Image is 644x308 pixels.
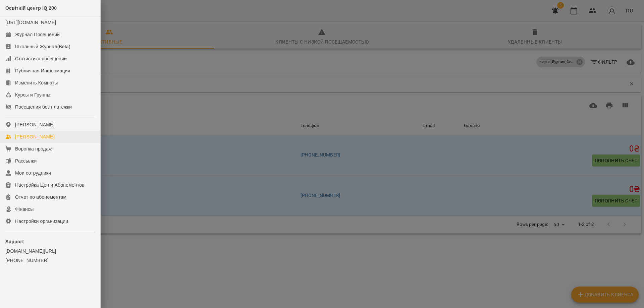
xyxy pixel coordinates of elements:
div: Мои сотрудники [15,170,51,176]
div: Изменить Комнаты [15,79,58,86]
div: Рассылки [15,158,37,164]
div: [PERSON_NAME] [15,121,55,128]
div: Публичная Информация [15,67,70,74]
div: Школьный Журнал(Beta) [15,43,70,50]
div: Настройки организации [15,218,68,225]
div: Фінансы [15,206,34,212]
div: Воронка продаж [15,145,52,152]
p: Support [5,238,95,245]
span: Освітній центр IQ 200 [5,5,57,11]
div: Статистика посещений [15,55,67,62]
a: [DOMAIN_NAME][URL] [5,248,95,254]
div: [PERSON_NAME] [15,133,55,140]
div: Посещения без платежки [15,104,72,110]
div: Отчет по абонементам [15,194,66,200]
div: Настройка Цен и Абонементов [15,182,85,188]
div: Журнал Посещений [15,31,60,38]
a: [URL][DOMAIN_NAME] [5,20,56,25]
div: Курсы и Группы [15,91,50,98]
a: [PHONE_NUMBER] [5,257,95,264]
